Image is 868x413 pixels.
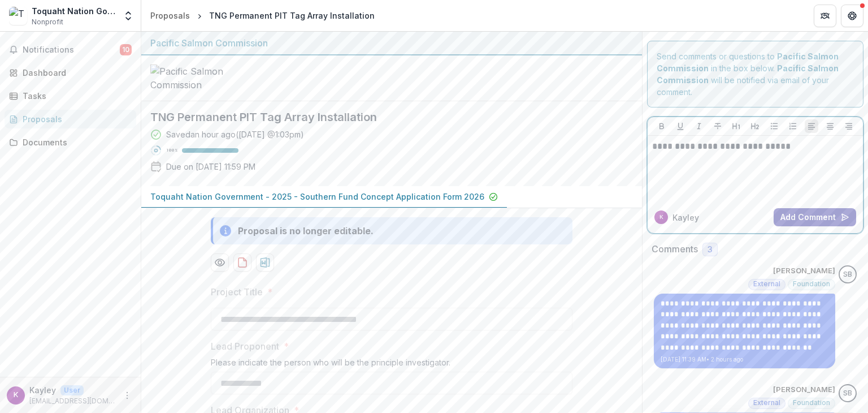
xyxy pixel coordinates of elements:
[120,44,132,55] span: 10
[150,10,190,21] div: Proposals
[753,280,780,288] span: External
[233,253,251,272] button: download-proposal
[672,212,699,223] p: Kayley
[786,119,800,133] button: Ordered List
[773,265,835,277] p: [PERSON_NAME]
[814,5,836,27] button: Partners
[166,128,304,140] div: Saved an hour ago ( [DATE] @ 1:03pm )
[793,399,830,407] span: Foundation
[146,7,379,24] nav: breadcrumb
[647,41,863,107] div: Send comments or questions to in the box below. will be notified via email of your comment.
[209,10,375,21] div: TNG Permanent PIT Tag Array Installation
[5,133,136,152] a: Documents
[655,119,669,133] button: Bold
[773,384,835,395] p: [PERSON_NAME]
[652,244,698,255] h2: Comments
[674,119,687,133] button: Underline
[5,87,136,105] a: Tasks
[23,45,120,55] span: Notifications
[256,253,274,272] button: download-proposal
[211,358,572,372] div: Please indicate the person who will be the principle investigator.
[5,63,136,82] a: Dashboard
[14,392,18,399] div: Kayley
[211,253,229,272] button: Preview c558e56d-a67f-4304-910e-14196762ef32-0.pdf
[793,280,830,288] span: Foundation
[120,5,136,27] button: Open entity switcher
[748,119,762,133] button: Heading 2
[32,17,63,27] span: Nonprofit
[238,224,374,238] div: Proposal is no longer editable.
[843,390,852,397] div: Sascha Bendt
[9,7,27,25] img: Toquaht Nation Government
[166,147,177,154] p: 100 %
[150,110,615,124] h2: TNG Permanent PIT Tag Array Installation
[805,119,818,133] button: Align Left
[659,214,663,220] div: Kayley
[32,5,116,17] div: Toquaht Nation Government
[23,67,127,79] div: Dashboard
[29,396,116,406] p: [EMAIL_ADDRESS][DOMAIN_NAME]
[753,399,780,407] span: External
[767,119,781,133] button: Bullet List
[841,5,863,27] button: Get Help
[120,389,134,402] button: More
[843,271,852,278] div: Sascha Bendt
[711,119,724,133] button: Strike
[5,110,136,128] a: Proposals
[23,90,127,102] div: Tasks
[23,113,127,125] div: Proposals
[23,136,127,148] div: Documents
[730,119,743,133] button: Heading 1
[166,161,255,173] p: Due on [DATE] 11:59 PM
[150,64,263,92] img: Pacific Salmon Commission
[211,339,279,353] p: Lead Proponent
[146,7,194,24] a: Proposals
[5,41,136,59] button: Notifications10
[60,385,84,395] p: User
[774,208,856,226] button: Add Comment
[842,119,856,133] button: Align Right
[211,285,263,299] p: Project Title
[708,245,713,255] span: 3
[823,119,837,133] button: Align Center
[150,36,633,50] div: Pacific Salmon Commission
[661,355,828,364] p: [DATE] 11:39 AM • 2 hours ago
[692,119,706,133] button: Italicize
[150,191,484,203] p: Toquaht Nation Government - 2025 - Southern Fund Concept Application Form 2026
[29,384,56,396] p: Kayley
